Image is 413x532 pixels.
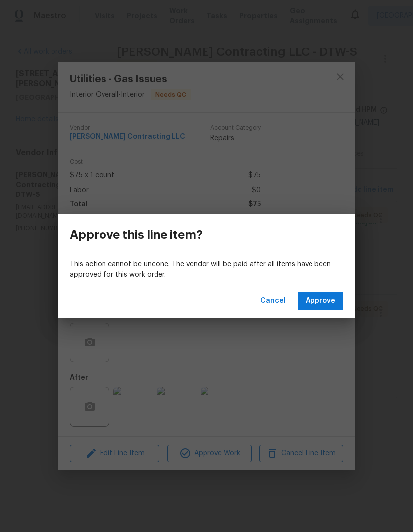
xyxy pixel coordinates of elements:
button: Approve [298,292,343,310]
button: Cancel [257,292,290,310]
h3: Approve this line item? [70,228,203,242]
span: Cancel [260,295,286,307]
p: This action cannot be undone. The vendor will be paid after all items have been approved for this... [70,259,343,280]
span: Approve [306,295,335,307]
